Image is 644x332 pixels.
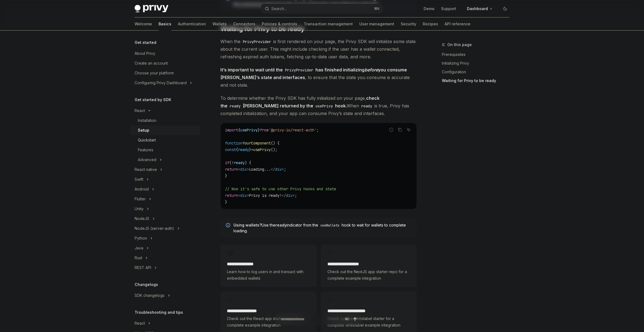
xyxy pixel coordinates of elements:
span: ⌘ K [374,7,380,11]
button: Ask AI [405,126,412,133]
div: Flutter [135,196,146,202]
code: PrivyProvider [283,67,315,73]
span: Loading... [249,167,271,172]
a: Waiting for Privy to be ready [442,76,514,85]
div: Java [135,245,143,251]
span: { [236,147,238,152]
button: Toggle SDK changelogs section [130,291,200,300]
a: User management [359,17,394,31]
div: Search... [271,5,287,12]
div: SDK changelogs [135,292,165,299]
span: > [247,167,249,172]
span: YourComponent [242,141,271,146]
code: useWallets [318,223,342,228]
span: </ [282,193,286,198]
div: React [135,107,145,114]
button: Report incorrect code [388,126,395,133]
strong: It’s important to wait until the has finished initializing you consume [PERSON_NAME]’s state and ... [220,67,407,80]
span: div [286,193,293,198]
a: ready [275,223,287,228]
div: React [135,320,145,327]
a: Create an account [130,58,200,68]
strong: Using wallets? [233,223,262,227]
span: } [225,173,227,178]
span: ; [295,193,297,198]
span: < [238,193,240,198]
button: Toggle Configuring Privy Dashboard section [130,78,200,88]
div: Advanced [138,156,156,163]
button: Toggle NodeJS section [130,214,200,224]
div: Installation [138,117,156,124]
a: API reference [445,17,470,31]
button: Toggle Swift section [130,174,200,184]
a: Support [441,6,456,11]
a: Recipes [423,17,438,31]
span: Use the indicator from the hook to wait for wallets to complete loading. [233,222,411,234]
h5: Changelogs [135,281,158,288]
span: Privy is ready! [249,193,282,198]
span: > [282,167,284,172]
div: Python [135,235,147,242]
span: < [238,167,240,172]
span: ; [284,167,286,172]
div: About Privy [135,50,155,57]
button: Toggle NodeJS (server-auth) section [130,224,200,233]
a: Welcome [135,17,152,31]
span: > [247,193,249,198]
div: NodeJS [135,215,149,222]
span: ( [229,160,232,165]
span: To determine whether the Privy SDK has fully initialized on your page, When is true, Privy has co... [220,94,417,117]
code: ready [359,103,374,109]
button: Toggle Flutter section [130,194,200,204]
button: Toggle Unity section [130,204,200,214]
span: > [293,193,295,198]
span: function [225,141,242,146]
a: Wallets [212,17,227,31]
a: Quickstart [130,135,200,145]
button: Toggle React native section [130,165,200,174]
a: Prerequisites [442,50,514,59]
span: Dashboard [467,6,488,11]
a: About Privy [130,49,200,58]
div: Configuring Privy Dashboard [135,80,187,86]
h5: Troubleshooting and tips [135,309,183,316]
button: Toggle Python section [130,233,200,243]
img: dark logo [135,5,168,13]
div: Setup [138,127,149,134]
button: Toggle Java section [130,243,200,253]
span: () { [271,141,280,146]
div: Create an account [135,60,168,67]
button: Toggle React section [130,106,200,116]
code: ready [227,103,243,109]
div: React native [135,166,157,173]
em: before [364,67,378,73]
span: ; [317,128,319,132]
a: **** **** **** *Learn how to log users in and transact with embedded wallets [220,245,316,287]
a: Demo [424,6,435,11]
span: } [225,200,227,204]
code: usePrivy [313,103,335,109]
a: Installation [130,116,200,125]
span: ) { [245,160,251,165]
a: Policies & controls [262,17,297,31]
a: Basics [159,17,171,31]
div: Swift [135,176,143,183]
a: Authentication [178,17,206,31]
span: } [249,147,251,152]
div: Features [138,147,153,153]
button: Toggle Rust section [130,253,200,263]
span: (); [271,147,277,152]
button: Toggle React section [130,318,200,328]
span: When the is first rendered on your page, the Privy SDK will initialize some state about the curre... [220,38,417,61]
input: Ask a question... [281,313,343,325]
span: import [225,128,238,132]
span: div [275,167,282,172]
span: On this page [447,41,472,48]
span: Check out the NextJS app starter repo for a complete example integration [327,268,410,282]
div: Quickstart [138,137,156,143]
span: = [251,147,253,152]
span: ready [234,160,245,165]
span: { [238,128,240,132]
h5: Get started [135,39,156,46]
span: // Now it's safe to use other Privy hooks and state [225,186,336,191]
